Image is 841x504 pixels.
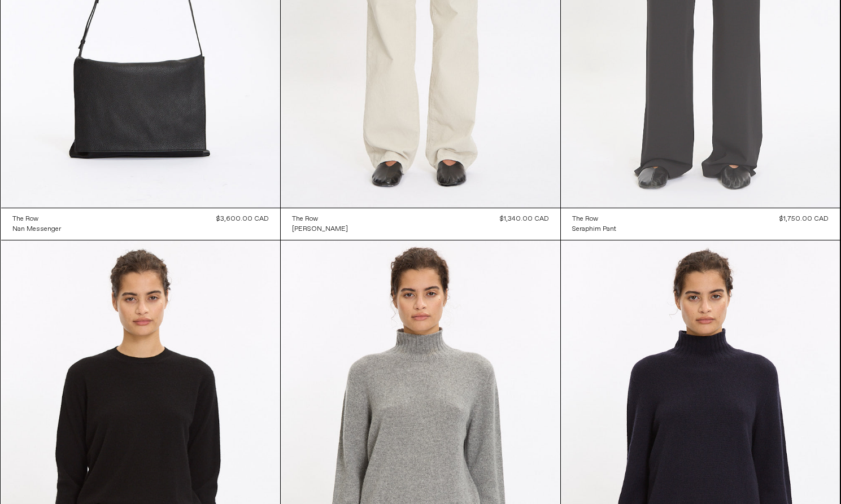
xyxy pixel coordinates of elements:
div: The Row [572,214,598,224]
div: The Row [12,214,38,224]
div: [PERSON_NAME] [292,225,348,234]
div: Nan Messenger [12,225,61,234]
a: [PERSON_NAME] [292,224,348,234]
a: The Row [292,214,348,224]
a: The Row [572,214,616,224]
div: $1,340.00 CAD [500,214,549,224]
div: $1,750.00 CAD [779,214,829,224]
div: $3,600.00 CAD [216,214,269,224]
a: Nan Messenger [12,224,61,234]
a: The Row [12,214,61,224]
div: Seraphim Pant [572,225,616,234]
div: The Row [292,214,318,224]
a: Seraphim Pant [572,224,616,234]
